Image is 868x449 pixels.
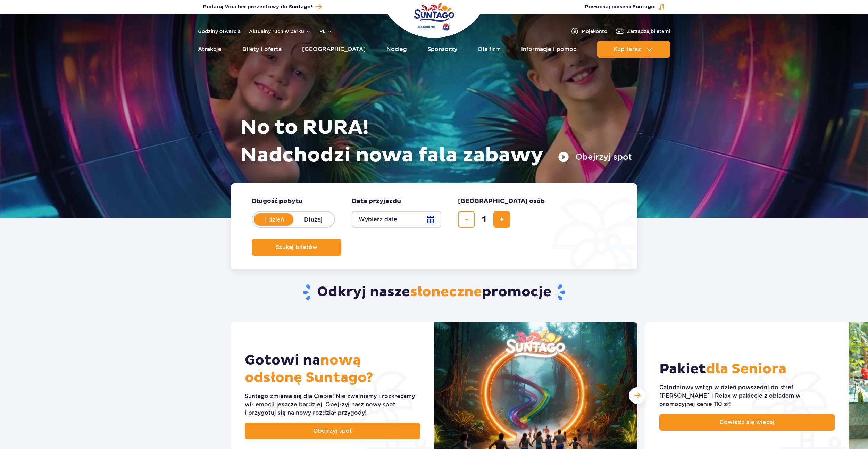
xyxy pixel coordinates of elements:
button: Kup teraz [597,41,670,58]
a: Godziny otwarcia [198,28,241,35]
span: Data przyjazdu [352,197,401,206]
span: Dowiedz się więcej [719,418,775,426]
span: nową odsłonę Suntago? [245,352,373,386]
a: Zarządzajbiletami [616,27,670,35]
div: Całodniowy wstęp w dzień powszedni do stref [PERSON_NAME] i Relax w pakiecie z obiadem w promocyj... [659,383,835,408]
label: Dłużej [293,212,333,227]
span: Zarządzaj biletami [627,28,670,35]
button: Posłuchaj piosenkiSuntago [585,3,665,10]
a: Nocleg [386,41,407,58]
button: dodaj bilet [493,211,510,228]
a: Dla firm [478,41,501,58]
label: 1 dzień [254,212,294,227]
a: Dowiedz się więcej [659,414,835,431]
button: Obejrzyj spot [558,151,632,163]
span: słoneczne [410,283,482,301]
div: Suntago zmienia się dla Ciebie! Nie zwalniamy i rozkręcamy wir emocji jeszcze bardziej. Obejrzyj ... [245,392,420,417]
input: liczba biletów [476,211,492,228]
span: Szukaj biletów [276,244,317,250]
a: Informacje i pomoc [521,41,576,58]
span: Obejrzyj spot [313,427,352,435]
span: dla Seniora [706,360,786,378]
h2: Gotowi na [245,352,420,386]
span: Podaruj Voucher prezentowy do Suntago! [203,3,312,10]
button: Szukaj biletów [252,239,341,256]
h1: No to RURA! Nadchodzi nowa fala zabawy [240,114,632,169]
a: Mojekonto [570,27,607,35]
button: usuń bilet [458,211,475,228]
button: Wybierz datę [352,211,441,228]
a: [GEOGRAPHIC_DATA] [302,41,366,58]
div: Następny slajd [629,387,645,404]
form: Planowanie wizyty w Park of Poland [231,183,637,269]
span: Moje konto [582,28,607,35]
a: Atrakcje [198,41,222,58]
span: [GEOGRAPHIC_DATA] osób [458,197,545,206]
button: Aktualny ruch w parku [249,28,311,34]
a: Podaruj Voucher prezentowy do Suntago! [203,2,322,11]
a: Bilety i oferta [242,41,282,58]
span: Kup teraz [614,46,641,52]
span: Suntago [633,5,654,9]
a: Obejrzyj spot [245,423,420,439]
button: pl [319,28,333,35]
span: Długość pobytu [252,197,303,206]
h2: Pakiet [659,360,786,378]
h2: Odkryj nasze promocje [231,283,637,301]
a: Sponsorzy [427,41,457,58]
span: Posłuchaj piosenki [585,3,654,10]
